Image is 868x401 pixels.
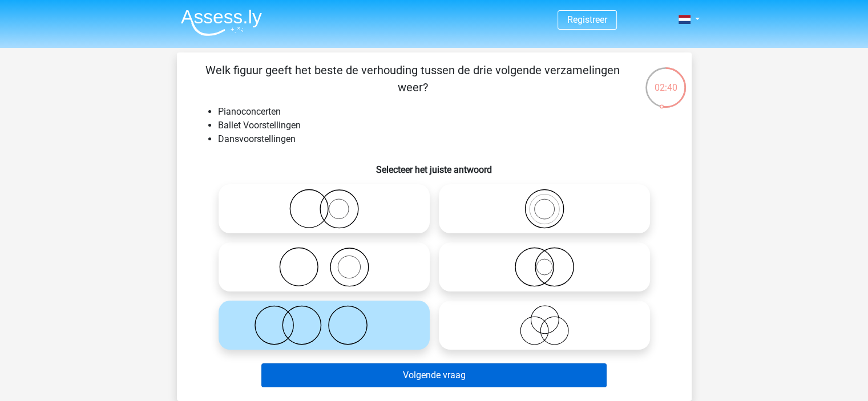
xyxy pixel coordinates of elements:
[567,14,607,25] a: Registreer
[218,105,673,119] li: Pianoconcerten
[218,132,673,146] li: Dansvoorstellingen
[218,119,673,132] li: Ballet Voorstellingen
[195,155,673,175] h6: Selecteer het juiste antwoord
[181,9,262,36] img: Assessly
[195,62,631,96] p: Welk figuur geeft het beste de verhouding tussen de drie volgende verzamelingen weer?
[261,363,607,387] button: Volgende vraag
[644,66,687,95] div: 02:40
